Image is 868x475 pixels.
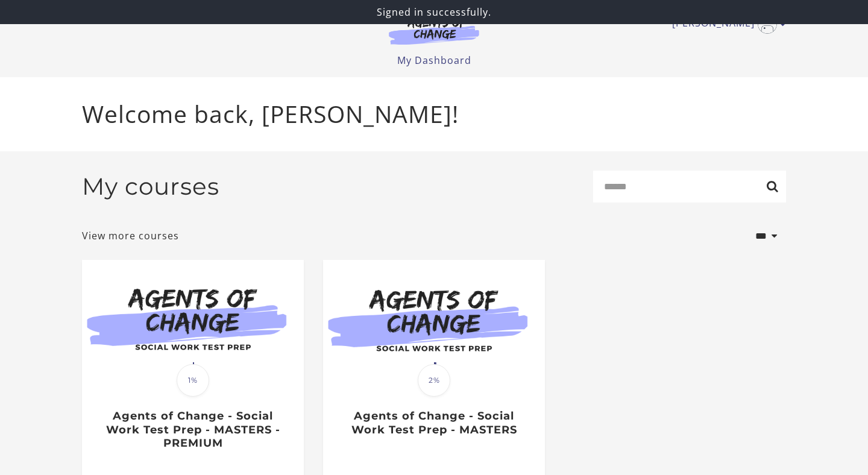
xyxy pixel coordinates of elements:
[397,54,471,67] a: My Dashboard
[95,409,291,450] h3: Agents of Change - Social Work Test Prep - MASTERS - PREMIUM
[418,364,450,397] span: 2%
[672,14,780,34] a: Toggle menu
[5,5,863,19] p: Signed in successfully.
[336,409,532,436] h3: Agents of Change - Social Work Test Prep - MASTERS
[82,172,219,201] h2: My courses
[177,364,209,397] span: 1%
[376,17,492,45] img: Agents of Change Logo
[82,96,786,132] p: Welcome back, [PERSON_NAME]!
[82,228,179,243] a: View more courses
